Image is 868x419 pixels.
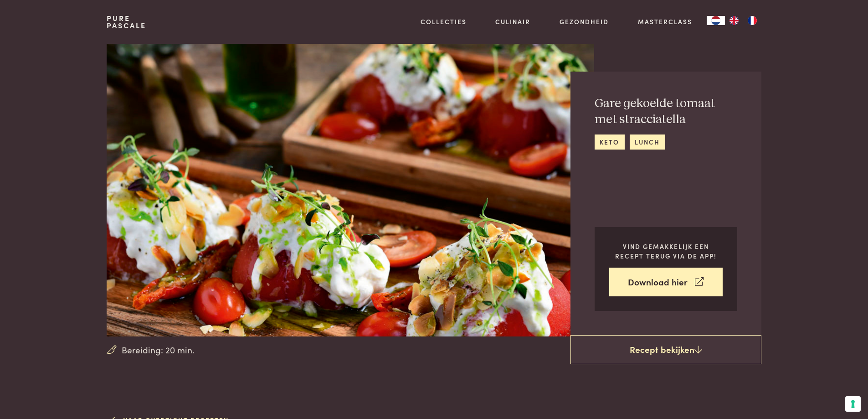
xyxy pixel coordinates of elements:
a: Collecties [421,17,467,26]
a: Gezondheid [560,17,609,26]
a: FR [743,16,761,25]
a: Masterclass [638,17,692,26]
a: lunch [630,134,665,150]
a: EN [725,16,743,25]
a: PurePascale [107,15,146,29]
a: keto [595,134,625,150]
p: Vind gemakkelijk een recept terug via de app! [609,242,723,260]
aside: Language selected: Nederlands [707,16,761,25]
h2: Gare gekoelde tomaat met stracciatella [595,96,737,127]
img: Gare gekoelde tomaat met stracciatella [107,44,594,336]
span: Bereiding: 20 min. [122,343,195,357]
a: Download hier [609,268,723,296]
a: Recept bekijken [570,335,761,364]
a: NL [707,16,725,25]
button: Uw voorkeuren voor toestemming voor trackingtechnologieën [845,396,861,412]
ul: Language list [725,16,761,25]
div: Language [707,16,725,25]
a: Culinair [495,17,530,26]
